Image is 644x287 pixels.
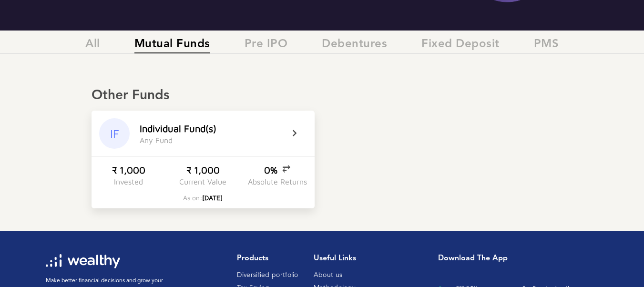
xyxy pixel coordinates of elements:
a: Diversified portfolio [237,272,298,278]
span: Fixed Deposit [421,38,500,53]
h1: Download the app [438,254,591,263]
span: PMS [534,38,559,53]
span: Debentures [322,38,387,53]
div: IF [99,118,130,149]
div: I n d i v i d u a l F u n d ( s ) [140,123,216,134]
span: Mutual Funds [134,38,210,53]
span: All [85,38,100,53]
img: wl-logo-white.svg [46,254,120,268]
div: Other Funds [92,88,552,104]
span: Pre IPO [245,38,288,53]
h1: Useful Links [314,254,368,263]
div: Current Value [179,177,226,186]
span: [DATE] [202,194,223,202]
div: Absolute Returns [248,177,307,186]
div: Invested [114,177,143,186]
a: About us [314,272,342,278]
div: ₹ 1,000 [186,164,220,175]
h1: Products [237,254,298,263]
div: ₹ 1,000 [112,164,145,175]
div: A n y F u n d [140,136,173,144]
div: As on: [183,194,223,202]
div: 0% [264,164,290,175]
